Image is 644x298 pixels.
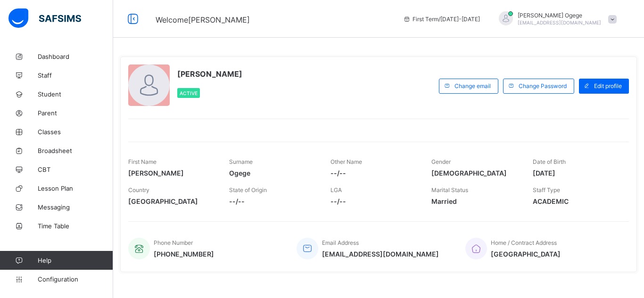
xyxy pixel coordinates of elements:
[154,239,193,246] span: Phone Number
[128,169,215,177] span: [PERSON_NAME]
[38,53,113,60] span: Dashboard
[38,222,113,230] span: Time Table
[330,186,342,193] span: LGA
[533,158,566,165] span: Date of Birth
[154,250,214,258] span: [PHONE_NUMBER]
[38,128,113,136] span: Classes
[403,16,480,23] span: session/term information
[38,275,113,283] span: Configuration
[519,82,567,89] span: Change Password
[128,186,149,193] span: Country
[431,169,518,177] span: [DEMOGRAPHIC_DATA]
[330,158,362,165] span: Other Name
[38,257,113,264] span: Help
[38,72,113,79] span: Staff
[38,109,113,117] span: Parent
[431,158,451,165] span: Gender
[38,147,113,154] span: Broadsheet
[322,239,359,246] span: Email Address
[229,158,253,165] span: Surname
[38,185,113,192] span: Lesson Plan
[128,197,215,205] span: [GEOGRAPHIC_DATA]
[177,69,242,79] span: [PERSON_NAME]
[330,169,417,177] span: --/--
[156,15,250,24] span: Welcome [PERSON_NAME]
[38,90,113,98] span: Student
[454,82,491,89] span: Change email
[431,186,468,193] span: Marital Status
[489,11,621,27] div: AnthoniaOgege
[229,169,316,177] span: Ogege
[491,250,561,258] span: [GEOGRAPHIC_DATA]
[38,166,113,173] span: CBT
[229,197,316,205] span: --/--
[518,12,601,19] span: [PERSON_NAME] Ogege
[180,90,198,96] span: Active
[518,20,601,25] span: [EMAIL_ADDRESS][DOMAIN_NAME]
[533,186,560,193] span: Staff Type
[330,197,417,205] span: --/--
[594,82,622,89] span: Edit profile
[322,250,439,258] span: [EMAIL_ADDRESS][DOMAIN_NAME]
[491,239,557,246] span: Home / Contract Address
[8,8,81,28] img: safsims
[533,169,619,177] span: [DATE]
[128,158,157,165] span: First Name
[533,197,619,205] span: ACADEMIC
[38,203,113,211] span: Messaging
[229,186,267,193] span: State of Origin
[431,197,518,205] span: Married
